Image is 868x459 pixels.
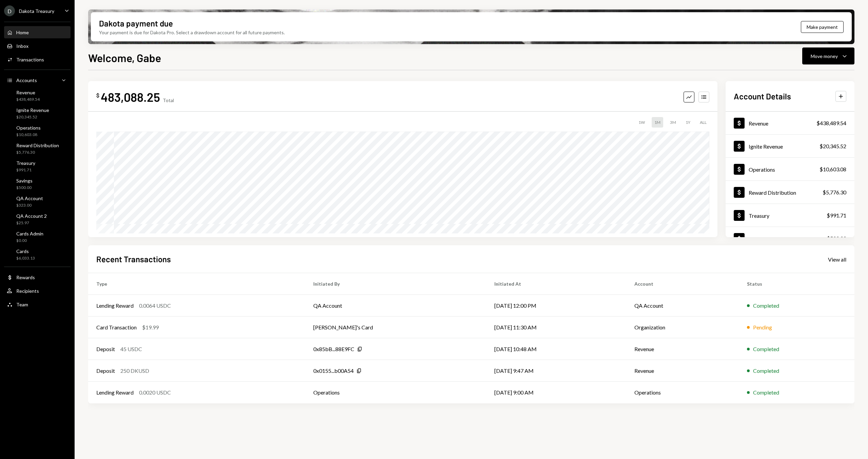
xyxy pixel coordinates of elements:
div: $20,345.52 [16,114,49,120]
div: Savings [749,235,766,242]
a: Reward Distribution$5,776.30 [4,140,71,157]
div: Cards Admin [16,231,43,236]
a: Savings$500.00 [726,227,854,250]
a: Recipients [4,285,71,297]
div: 250 DKUSD [120,367,149,375]
div: Completed [753,302,779,310]
div: $991.71 [827,211,846,219]
div: $5,776.30 [823,188,846,196]
div: Reward Distribution [16,142,59,148]
button: Move money [802,47,854,64]
div: 0.0064 USDC [139,302,171,310]
div: Completed [753,345,779,353]
div: QA Account [16,195,43,201]
div: Ignite Revenue [16,107,49,113]
div: $500.00 [827,234,846,243]
div: Revenue [16,90,40,95]
a: Revenue$438,489.54 [726,112,854,134]
div: $ [96,92,99,99]
div: $10,603.08 [820,165,846,173]
div: $5,776.30 [16,150,59,155]
div: Completed [753,388,779,397]
div: D [4,5,15,16]
th: Initiated At [486,273,626,295]
a: Team [4,298,71,310]
td: Organization [626,317,739,338]
div: Transactions [16,57,44,62]
div: Team [16,302,28,307]
div: Home [16,30,29,35]
a: Accounts [4,74,71,86]
div: Completed [753,367,779,375]
div: Revenue [749,120,768,127]
a: Ignite Revenue$20,345.52 [726,135,854,157]
div: 1W [636,117,648,128]
a: Transactions [4,53,71,65]
div: Dakota Treasury [19,8,54,14]
div: Total [163,97,174,103]
td: [DATE] 10:48 AM [486,338,626,360]
h1: Welcome, Gabe [88,51,161,64]
div: 0x0155...b00A54 [313,367,354,375]
td: Revenue [626,338,739,360]
div: Treasury [16,160,35,166]
div: $25.97 [16,220,47,226]
a: Cards$6,033.13 [4,246,71,263]
div: $6,033.13 [16,255,35,261]
div: 1Y [683,117,693,128]
a: QA Account$323.00 [4,193,71,210]
th: Status [739,273,854,295]
th: Type [88,273,305,295]
div: Lending Reward [96,388,134,397]
a: Home [4,26,71,38]
a: Savings$500.00 [4,176,71,192]
div: Operations [16,125,41,131]
a: Rewards [4,271,71,283]
a: View all [828,255,846,263]
div: Dakota payment due [99,18,173,29]
a: QA Account 2$25.97 [4,211,71,227]
div: Accounts [16,77,37,83]
div: QA Account 2 [16,213,47,219]
div: 45 USDC [120,345,142,353]
div: $991.71 [16,167,35,173]
div: $438,489.54 [16,97,40,102]
a: Cards Admin$0.00 [4,229,71,245]
a: Reward Distribution$5,776.30 [726,181,854,204]
a: Ignite Revenue$20,345.52 [4,105,71,121]
div: 483,088.25 [101,89,160,104]
div: Your payment is due for Dakota Pro. Select a drawdown account for all future payments. [99,29,285,36]
div: View all [828,256,846,263]
div: $20,345.52 [820,142,846,150]
div: Card Transaction [96,323,137,331]
td: Revenue [626,360,739,382]
div: Savings [16,178,33,184]
td: [DATE] 9:00 AM [486,382,626,403]
div: Lending Reward [96,302,134,310]
div: ALL [697,117,709,128]
div: Inbox [16,43,28,49]
div: Cards [16,248,35,254]
div: $323.00 [16,203,43,208]
div: Recipients [16,288,39,294]
div: 0x85bB...88E9FC [313,345,354,353]
button: Make payment [801,21,844,33]
div: Move money [811,53,838,60]
div: $10,603.08 [16,132,41,138]
td: QA Account [626,295,739,317]
div: 3M [667,117,679,128]
div: Rewards [16,274,35,280]
div: $0.00 [16,238,43,244]
td: [DATE] 9:47 AM [486,360,626,382]
div: Deposit [96,367,115,375]
td: [DATE] 12:00 PM [486,295,626,317]
a: Inbox [4,40,71,52]
td: Operations [626,382,739,403]
td: [DATE] 11:30 AM [486,317,626,338]
div: $438,489.54 [816,119,846,127]
a: Treasury$991.71 [4,158,71,174]
h2: Recent Transactions [96,253,171,265]
div: Reward Distribution [749,189,796,196]
th: Account [626,273,739,295]
div: $19.99 [142,323,159,331]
